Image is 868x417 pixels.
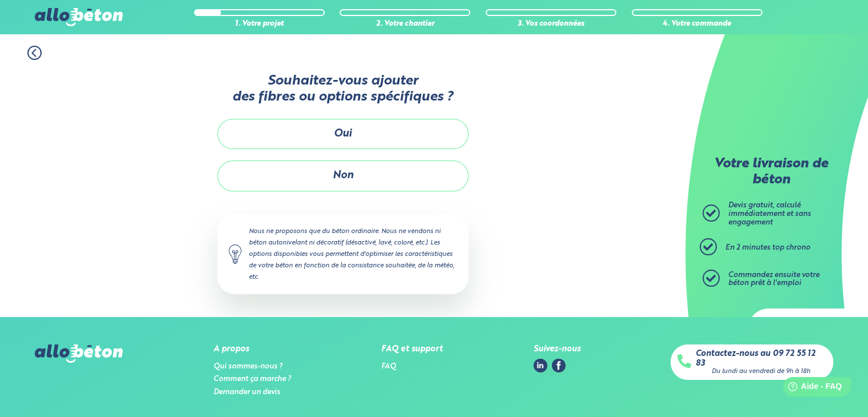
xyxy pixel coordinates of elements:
[194,20,325,29] div: 1. Votre projet
[213,375,291,383] a: Comment ça marche ?
[217,161,469,191] button: Non
[213,388,280,396] a: Demander un devis
[213,363,282,370] a: Qui sommes-nous ?
[217,214,469,295] div: Nous ne proposons que du béton ordinaire. Nous ne vendons ni béton autonivelant ni décoratif (dés...
[534,344,580,354] div: Suivez-nous
[35,8,123,26] img: allobéton
[381,363,396,370] a: FAQ
[217,74,469,105] p: Souhaitez-vous ajouter des fibres ou options spécifiques ?
[632,20,762,29] div: 4. Votre commande
[766,372,855,404] iframe: Help widget launcher
[728,271,819,287] span: Commandez ensuite votre béton prêt à l'emploi
[486,20,616,29] div: 3. Vos coordonnées
[725,244,810,251] span: En 2 minutes top chrono
[728,202,811,226] span: Devis gratuit, calculé immédiatement et sans engagement
[217,119,469,149] button: Oui
[696,349,826,368] a: Contactez-nous au 09 72 55 12 83
[340,20,470,29] div: 2. Votre chantier
[213,344,291,354] div: A propos
[712,368,810,375] div: Du lundi au vendredi de 9h à 18h
[705,157,837,188] p: Votre livraison de béton
[381,344,443,354] div: FAQ et support
[35,344,123,363] img: allobéton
